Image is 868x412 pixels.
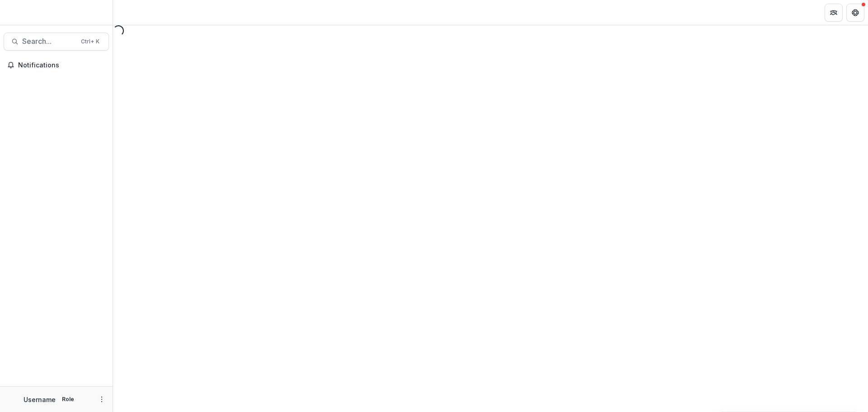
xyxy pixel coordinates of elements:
button: Notifications [4,58,109,72]
button: Partners [825,4,843,22]
button: More [96,394,107,405]
div: Ctrl + K [79,37,101,47]
p: Role [59,395,77,403]
span: Search... [22,37,75,46]
span: Notifications [18,62,105,69]
button: Get Help [846,4,864,22]
p: Username [24,395,56,404]
button: Search... [4,33,109,51]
